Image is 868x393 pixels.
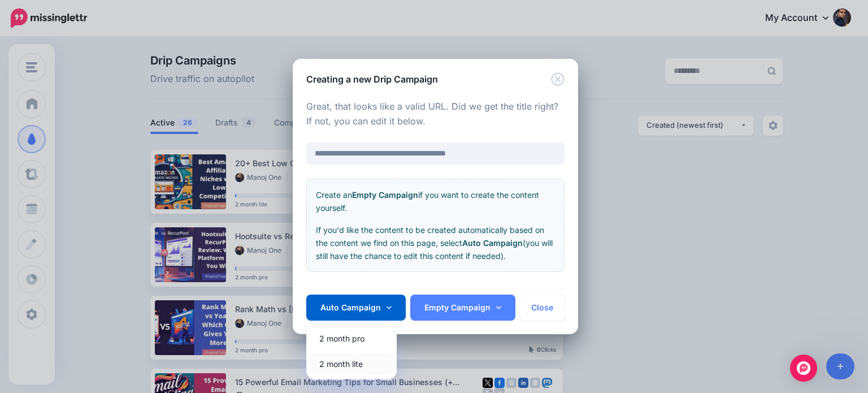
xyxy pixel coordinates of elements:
[316,188,555,214] p: Create an if you want to create the content yourself.
[18,29,27,38] img: website_grey.svg
[520,295,565,321] button: Close
[306,295,406,321] a: Auto Campaign
[352,190,418,200] b: Empty Campaign
[316,223,555,262] p: If you'd like the content to be created automatically based on the content we find on this page, ...
[18,18,27,27] img: logo_orange.svg
[790,355,817,382] div: Open Intercom Messenger
[32,18,55,27] div: v 4.0.25
[462,238,523,248] b: Auto Campaign
[125,67,190,74] div: Keywords by Traffic
[311,353,392,375] a: 2 month lite
[311,327,392,349] a: 2 month pro
[29,29,124,38] div: Domain: [DOMAIN_NAME]
[306,72,438,86] h5: Creating a new Drip Campaign
[43,67,101,74] div: Domain Overview
[410,295,515,321] a: Empty Campaign
[112,66,121,75] img: tab_keywords_by_traffic_grey.svg
[551,72,565,87] button: Close
[306,100,565,129] p: Great, that looks like a valid URL. Did we get the title right? If not, you can edit it below.
[31,66,40,75] img: tab_domain_overview_orange.svg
